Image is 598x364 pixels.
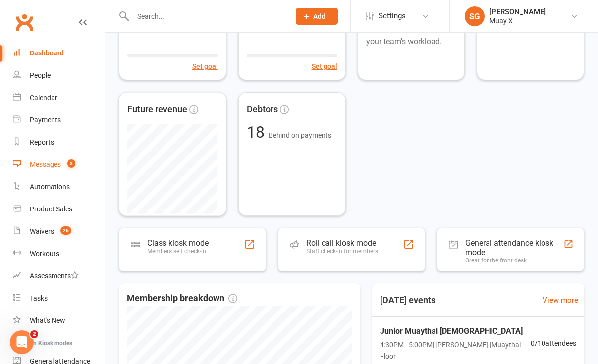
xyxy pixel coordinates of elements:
div: SG [465,6,485,26]
a: Waivers 26 [13,220,105,243]
div: Calendar [30,94,57,102]
a: Automations [13,176,105,198]
div: Dashboard [30,49,64,57]
a: What's New [13,310,105,332]
span: Future revenue [127,102,187,116]
button: Set goal [192,61,218,72]
a: Workouts [13,243,105,265]
a: Tasks [13,287,105,310]
a: Payments [13,109,105,131]
div: Reports [30,138,54,146]
div: General attendance kiosk mode [465,238,563,257]
div: Class kiosk mode [147,238,209,248]
input: Search... [130,9,283,23]
div: What's New [30,316,65,324]
div: Workouts [30,250,59,258]
div: Muay X [489,16,546,25]
button: Add [296,8,338,25]
span: Debtors [247,103,278,117]
div: Great for the front desk [465,257,563,264]
span: 2 [30,330,38,338]
span: 0 / 10 attendees [531,338,576,349]
p: Tasks let you manage your team's workload. [366,22,457,48]
div: Tasks [30,294,48,302]
a: Reports [13,131,105,154]
span: 4:30PM - 5:00PM | [PERSON_NAME] | Muaythai Floor [380,339,531,362]
a: Dashboard [13,42,105,64]
div: [PERSON_NAME] [489,7,546,16]
div: Roll call kiosk mode [306,238,378,248]
span: Junior Muaythai [DEMOGRAPHIC_DATA] [380,325,531,338]
div: Members self check-in [147,248,209,255]
div: Messages [30,160,61,168]
div: Payments [30,116,61,124]
h3: [DATE] events [372,291,443,309]
span: Add [313,12,326,20]
a: Messages 3 [13,154,105,176]
span: 26 [60,226,71,235]
span: Behind on payments [269,131,331,139]
a: Clubworx [12,10,37,35]
div: Assessments [30,272,79,280]
a: View more [543,294,578,306]
a: People [13,64,105,87]
button: Set goal [312,61,337,72]
div: Staff check-in for members [306,248,378,255]
a: Calendar [13,87,105,109]
a: Product Sales [13,198,105,220]
span: Membership breakdown [127,291,237,306]
div: Automations [30,183,70,191]
span: 18 [247,123,269,142]
div: Product Sales [30,205,72,213]
span: 3 [67,159,75,168]
span: Settings [379,5,406,27]
div: Waivers [30,227,54,235]
iframe: Intercom live chat [10,330,34,354]
a: Assessments [13,265,105,287]
div: People [30,71,51,79]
